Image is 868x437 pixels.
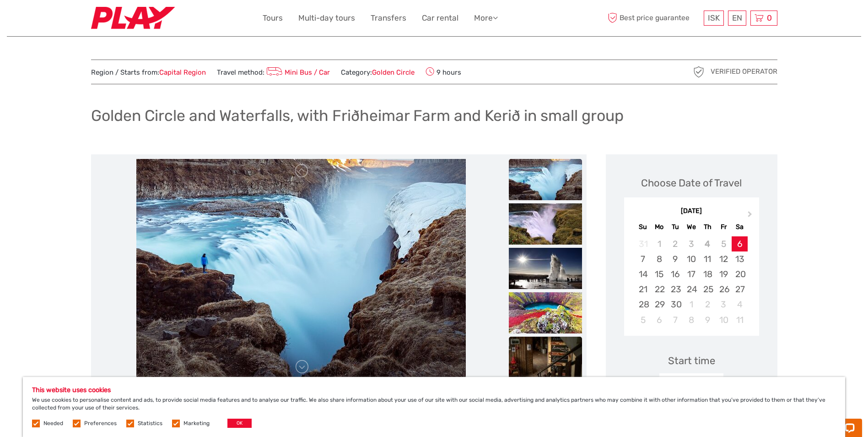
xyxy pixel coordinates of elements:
[641,176,742,190] div: Choose Date of Travel
[651,221,667,233] div: Mo
[263,11,283,25] a: Tours
[509,203,582,245] img: 959bc2ac4db84b72b9c6d67abd91b9a5_slider_thumbnail.jpg
[264,68,330,76] a: Mini Bus / Car
[91,68,206,77] span: Region / Starts from:
[667,267,683,282] div: Choose Tuesday, September 16th, 2025
[732,282,748,297] div: Choose Saturday, September 27th, 2025
[700,221,716,233] div: Th
[651,251,667,267] div: Choose Monday, September 8th, 2025
[651,267,667,282] div: Choose Monday, September 15th, 2025
[766,13,773,22] span: 0
[716,251,732,267] div: Choose Friday, September 12th, 2025
[651,297,667,312] div: Choose Monday, September 29th, 2025
[635,221,651,233] div: Su
[700,236,716,251] div: Not available Thursday, September 4th, 2025
[509,292,582,333] img: 6e696d45278c4d96b6db4c8d07283a51_slider_thumbnail.jpg
[716,267,732,282] div: Choose Friday, September 19th, 2025
[43,420,63,427] label: Needed
[683,236,699,251] div: Not available Wednesday, September 3rd, 2025
[183,420,210,427] label: Marketing
[708,13,720,22] span: ISK
[227,419,252,428] button: OK
[691,65,706,79] img: verified_operator_grey_128.png
[635,251,651,267] div: Choose Sunday, September 7th, 2025
[635,282,651,297] div: Choose Sunday, September 21st, 2025
[624,207,759,216] div: [DATE]
[716,297,732,312] div: Choose Friday, October 3rd, 2025
[732,251,748,267] div: Choose Saturday, September 13th, 2025
[728,11,746,26] div: EN
[627,236,756,328] div: month 2025-09
[700,251,716,267] div: Choose Thursday, September 11th, 2025
[716,312,732,328] div: Choose Friday, October 10th, 2025
[668,354,715,368] div: Start time
[426,66,461,78] span: 9 hours
[744,209,758,224] button: Next Month
[667,251,683,267] div: Choose Tuesday, September 9th, 2025
[683,267,699,282] div: Choose Wednesday, September 17th, 2025
[372,68,415,76] a: Golden Circle
[32,386,836,394] h5: This website uses cookies
[683,221,699,233] div: We
[635,236,651,251] div: Not available Sunday, August 31st, 2025
[716,221,732,233] div: Fr
[422,11,458,25] a: Car rental
[667,282,683,297] div: Choose Tuesday, September 23rd, 2025
[23,377,845,437] div: We use cookies to personalise content and ads, to provide social media features and to analyse ou...
[509,337,582,378] img: ba60030af6fe4243a1a88458776d35f3_slider_thumbnail.jpg
[683,312,699,328] div: Choose Wednesday, October 8th, 2025
[700,282,716,297] div: Choose Thursday, September 25th, 2025
[635,312,651,328] div: Choose Sunday, October 5th, 2025
[683,251,699,267] div: Choose Wednesday, September 10th, 2025
[700,297,716,312] div: Choose Thursday, October 2nd, 2025
[651,282,667,297] div: Choose Monday, September 22nd, 2025
[683,282,699,297] div: Choose Wednesday, September 24th, 2025
[91,7,175,29] img: Fly Play
[667,221,683,233] div: Tu
[659,373,723,394] div: 09:00
[732,236,748,251] div: Choose Saturday, September 6th, 2025
[13,16,103,23] p: Chat now
[716,282,732,297] div: Choose Friday, September 26th, 2025
[217,66,330,78] span: Travel method:
[732,221,748,233] div: Sa
[84,420,117,427] label: Preferences
[651,236,667,251] div: Not available Monday, September 1st, 2025
[667,312,683,328] div: Choose Tuesday, October 7th, 2025
[509,159,582,200] img: da3af14b02c64d67a19c04839aa2854d_slider_thumbnail.jpg
[91,106,624,125] h1: Golden Circle and Waterfalls, with Friðheimar Farm and Kerið in small group
[700,312,716,328] div: Choose Thursday, October 9th, 2025
[635,267,651,282] div: Choose Sunday, September 14th, 2025
[509,248,582,289] img: 8af6e9cde5ef40d8b6fa327880d0e646_slider_thumbnail.jpg
[635,297,651,312] div: Choose Sunday, September 28th, 2025
[606,11,701,26] span: Best price guarantee
[667,236,683,251] div: Not available Tuesday, September 2nd, 2025
[371,11,406,25] a: Transfers
[341,68,415,77] span: Category:
[474,11,498,25] a: More
[683,297,699,312] div: Choose Wednesday, October 1st, 2025
[732,297,748,312] div: Choose Saturday, October 4th, 2025
[667,297,683,312] div: Choose Tuesday, September 30th, 2025
[700,267,716,282] div: Choose Thursday, September 18th, 2025
[298,11,355,25] a: Multi-day tours
[159,68,206,76] a: Capital Region
[711,67,777,76] span: Verified Operator
[732,267,748,282] div: Choose Saturday, September 20th, 2025
[136,159,466,379] img: 5bd67b2d2fe64c578c767537748864d2_main_slider.jpg
[732,312,748,328] div: Choose Saturday, October 11th, 2025
[105,14,116,25] button: Open LiveChat chat widget
[138,420,162,427] label: Statistics
[651,312,667,328] div: Choose Monday, October 6th, 2025
[716,236,732,251] div: Not available Friday, September 5th, 2025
